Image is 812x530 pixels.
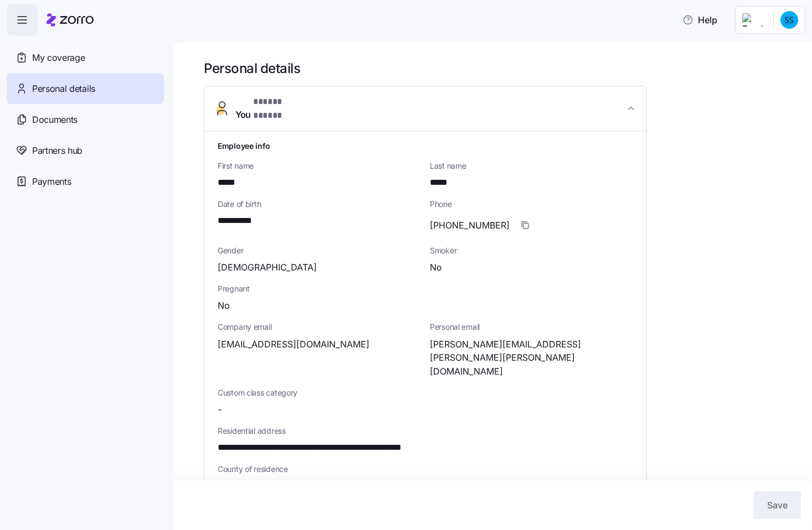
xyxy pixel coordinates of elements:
[32,144,83,158] span: Partners hub
[767,498,788,512] span: Save
[218,283,633,294] span: Pregnant
[430,337,633,378] span: [PERSON_NAME][EMAIL_ADDRESS][PERSON_NAME][PERSON_NAME][DOMAIN_NAME]
[218,464,633,475] span: County of residence
[32,175,71,189] span: Payments
[674,9,726,31] button: Help
[218,337,369,351] span: [EMAIL_ADDRESS][DOMAIN_NAME]
[218,245,421,256] span: Gender
[218,261,317,274] span: [DEMOGRAPHIC_DATA]
[218,403,222,417] span: -
[742,13,764,27] img: Employer logo
[218,425,633,437] span: Residential address
[7,166,164,197] a: Payments
[218,140,633,152] h1: Employee info
[218,199,421,210] span: Date of birth
[430,199,633,210] span: Phone
[430,261,442,274] span: No
[430,245,633,256] span: Smoker
[430,160,633,172] span: Last name
[218,321,421,332] span: Company email
[682,13,717,27] span: Help
[430,219,510,232] span: [PHONE_NUMBER]
[218,387,421,398] span: Custom class category
[7,104,164,135] a: Documents
[218,479,309,493] span: [GEOGRAPHIC_DATA]
[32,113,78,127] span: Documents
[218,299,230,313] span: No
[235,95,310,122] span: You
[754,491,801,519] button: Save
[7,135,164,166] a: Partners hub
[204,60,796,77] h1: Personal details
[32,82,95,96] span: Personal details
[780,11,798,29] img: 0d2f0f02bce0321d8ad829d4bd749666
[218,160,421,172] span: First name
[7,42,164,73] a: My coverage
[32,51,85,65] span: My coverage
[430,321,633,332] span: Personal email
[7,73,164,104] a: Personal details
